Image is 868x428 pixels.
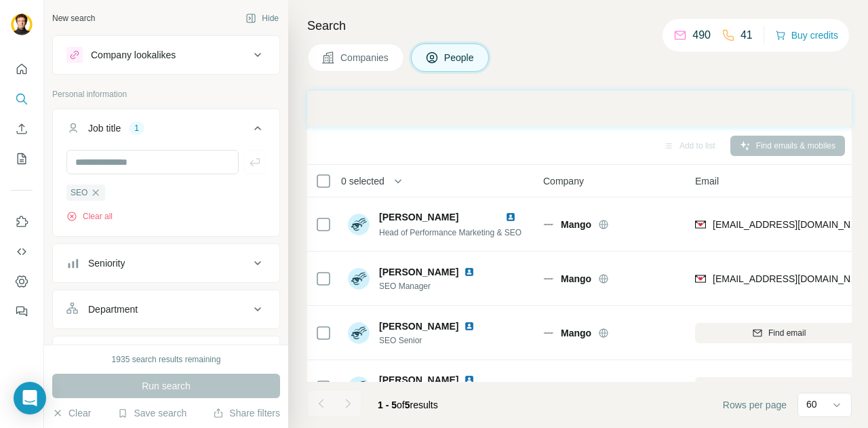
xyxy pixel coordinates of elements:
[213,406,280,420] button: Share filters
[129,122,144,134] div: 1
[117,406,186,420] button: Save search
[348,268,370,290] img: Avatar
[379,212,458,222] span: [PERSON_NAME]
[53,247,279,279] button: Seniority
[379,319,458,333] span: [PERSON_NAME]
[379,265,458,279] span: [PERSON_NAME]
[505,212,516,222] img: LinkedIn logo
[88,256,125,270] div: Seniority
[692,27,711,43] p: 490
[53,112,279,150] button: Job title1
[340,51,390,64] span: Companies
[91,48,176,62] div: Company lookalikes
[14,382,46,414] div: Open Intercom Messenger
[397,400,405,410] span: of
[11,147,33,171] button: My lists
[561,326,591,340] span: Mango
[52,406,91,420] button: Clear
[741,27,753,43] p: 41
[379,228,521,237] span: Head of Performance Marketing & SEO
[348,322,370,344] img: Avatar
[52,12,95,24] div: New search
[768,327,806,339] span: Find email
[464,321,475,332] img: LinkedIn logo
[11,269,33,294] button: Dashboard
[768,381,806,393] span: Find email
[405,400,410,410] span: 5
[11,299,33,324] button: Feedback
[307,16,852,35] h4: Search
[464,374,475,385] img: LinkedIn logo
[341,174,384,188] span: 0 selected
[695,218,706,231] img: provider findymail logo
[112,353,221,366] div: 1935 search results remaining
[11,57,33,81] button: Quick start
[723,398,787,412] span: Rows per page
[561,381,591,394] span: Mango
[71,187,87,199] span: SEO
[348,214,370,235] img: Avatar
[775,26,838,45] button: Buy credits
[66,210,113,222] button: Clear all
[379,280,480,292] span: SEO Manager
[88,121,121,135] div: Job title
[53,293,279,326] button: Department
[378,400,438,410] span: results
[561,218,591,231] span: Mango
[543,174,584,188] span: Company
[11,14,33,35] img: Avatar
[379,373,458,387] span: [PERSON_NAME]
[543,219,554,230] img: Logo of Mango
[444,51,475,64] span: People
[11,87,33,111] button: Search
[236,8,288,28] button: Hide
[348,376,370,398] img: Avatar
[464,267,475,277] img: LinkedIn logo
[561,272,591,286] span: Mango
[53,39,279,71] button: Company lookalikes
[11,210,33,234] button: Use Surfe on LinkedIn
[806,397,817,411] p: 60
[53,339,279,372] button: Personal location
[378,400,397,410] span: 1 - 5
[11,239,33,264] button: Use Surfe API
[543,273,554,284] img: Logo of Mango
[52,88,280,100] p: Personal information
[307,91,852,127] iframe: Banner
[88,303,138,316] div: Department
[379,334,480,347] span: SEO Senior
[695,174,719,188] span: Email
[695,272,706,286] img: provider findymail logo
[543,382,554,393] img: Logo of Mango
[11,117,33,141] button: Enrich CSV
[543,328,554,338] img: Logo of Mango
[695,323,863,343] button: Find email
[695,377,863,397] button: Find email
